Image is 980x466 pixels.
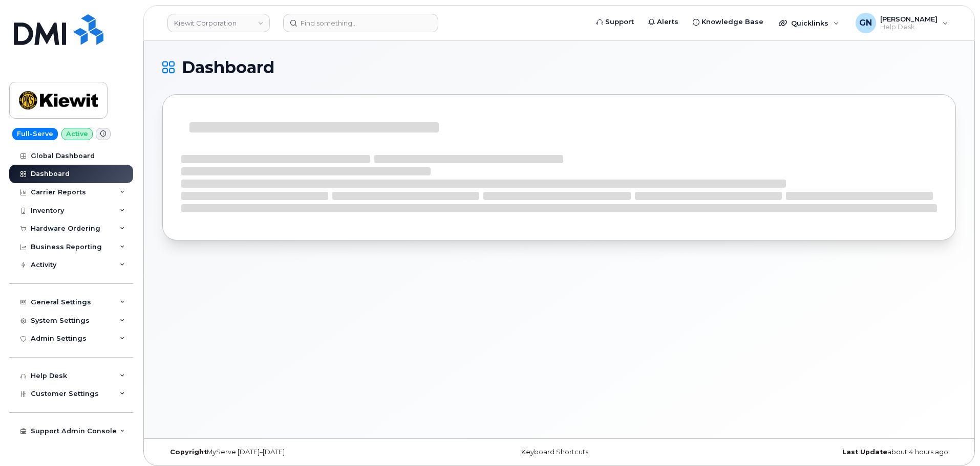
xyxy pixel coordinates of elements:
[162,448,427,456] div: MyServe [DATE]–[DATE]
[521,448,588,456] a: Keyboard Shortcuts
[170,448,207,456] strong: Copyright
[842,448,887,456] strong: Last Update
[182,60,274,75] span: Dashboard
[691,448,956,456] div: about 4 hours ago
